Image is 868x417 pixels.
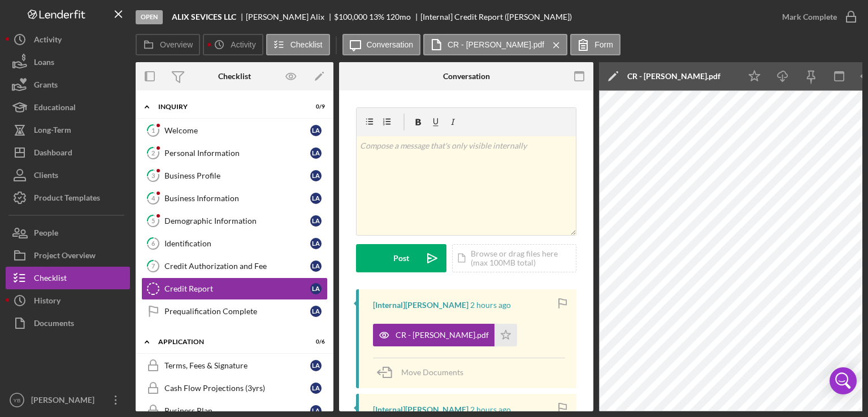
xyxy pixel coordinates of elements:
[6,141,130,164] button: Dashboard
[6,186,130,209] button: Product Templates
[6,267,130,289] button: Checklist
[151,240,155,247] tspan: 6
[6,289,130,312] button: History
[136,34,200,55] button: Overview
[305,338,325,345] div: 0 / 6
[231,40,255,49] label: Activity
[34,51,54,76] div: Loans
[141,119,328,142] a: 1WelcomeLA
[151,172,155,179] tspan: 3
[401,367,463,377] span: Move Documents
[310,238,322,249] div: L A
[830,367,857,394] div: Open Intercom Messenger
[373,405,468,414] div: [Internal] [PERSON_NAME]
[164,406,310,415] div: Business Plan
[160,40,193,49] label: Overview
[627,72,721,81] div: CR - [PERSON_NAME].pdf
[34,96,76,121] div: Educational
[6,389,130,411] button: YB[PERSON_NAME]
[310,125,322,136] div: L A
[164,194,310,203] div: Business Information
[373,358,475,386] button: Move Documents
[6,28,130,51] button: Activity
[34,244,96,270] div: Project Overview
[141,255,328,277] a: 7Credit Authorization and FeeLA
[14,397,21,403] text: YB
[34,312,74,337] div: Documents
[310,170,322,181] div: L A
[342,34,421,55] button: Conversation
[141,232,328,255] a: 6IdentificationLA
[305,103,325,110] div: 0 / 9
[164,171,310,180] div: Business Profile
[6,221,130,244] button: People
[164,361,310,370] div: Terms, Fees & Signature
[151,194,155,202] tspan: 4
[310,193,322,204] div: L A
[141,142,328,164] a: 2Personal InformationLA
[141,187,328,210] a: 4Business InformationLA
[367,40,414,49] label: Conversation
[6,164,130,186] button: Clients
[310,260,322,272] div: L A
[34,164,58,189] div: Clients
[164,239,310,248] div: Identification
[6,73,130,96] button: Grants
[218,72,251,81] div: Checklist
[6,119,130,141] button: Long-Term
[136,10,163,24] div: Open
[266,34,330,55] button: Checklist
[151,149,155,157] tspan: 2
[34,221,58,247] div: People
[310,283,322,294] div: L A
[373,301,468,310] div: [Internal] [PERSON_NAME]
[141,277,328,300] a: Credit ReportLA
[782,6,837,28] div: Mark Complete
[470,301,511,310] time: 2025-09-29 16:09
[28,389,102,414] div: [PERSON_NAME]
[310,405,322,416] div: L A
[594,40,613,49] label: Form
[420,12,572,21] div: [Internal] Credit Report ([PERSON_NAME])
[6,51,130,73] a: Loans
[771,6,862,28] button: Mark Complete
[164,262,310,271] div: Credit Authorization and Fee
[423,34,567,55] button: CR - [PERSON_NAME].pdf
[373,324,517,346] button: CR - [PERSON_NAME].pdf
[158,338,297,345] div: Application
[151,217,155,224] tspan: 5
[6,96,130,119] button: Educational
[164,307,310,316] div: Prequalification Complete
[34,73,58,99] div: Grants
[443,72,490,81] div: Conversation
[164,284,310,293] div: Credit Report
[310,383,322,394] div: L A
[34,186,100,212] div: Product Templates
[141,300,328,323] a: Prequalification CompleteLA
[310,147,322,159] div: L A
[6,244,130,267] button: Project Overview
[172,12,236,21] b: ALIX SEVICES LLC
[34,289,60,315] div: History
[310,306,322,317] div: L A
[6,312,130,335] a: Documents
[34,141,72,167] div: Dashboard
[334,12,367,21] span: $100,000
[164,384,310,393] div: Cash Flow Projections (3yrs)
[203,34,263,55] button: Activity
[448,40,544,49] label: CR - [PERSON_NAME].pdf
[356,244,446,272] button: Post
[310,215,322,227] div: L A
[290,40,323,49] label: Checklist
[34,267,67,292] div: Checklist
[164,126,310,135] div: Welcome
[34,28,62,54] div: Activity
[369,12,384,21] div: 13 %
